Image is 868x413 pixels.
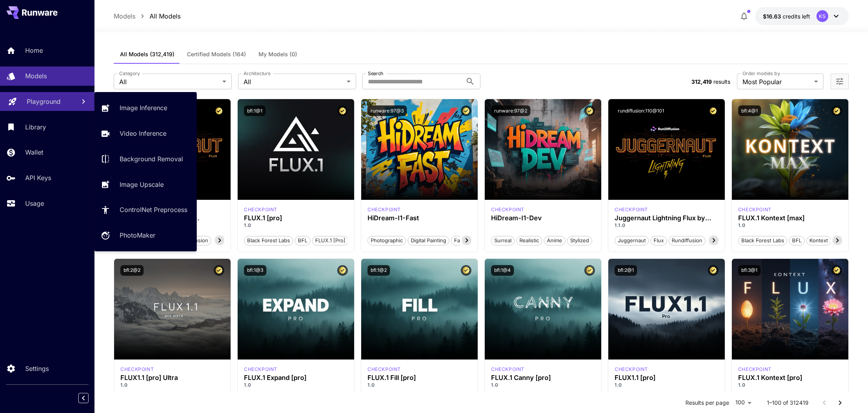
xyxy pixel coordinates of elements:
label: Search [368,70,383,77]
p: checkpoint [491,366,524,373]
button: bfl:1@4 [491,265,514,276]
button: Certified Model – Vetted for best performance and includes a commercial license. [831,265,842,276]
p: checkpoint [738,206,772,213]
div: $16.63086 [763,12,810,20]
button: runware:97@3 [368,105,407,116]
button: Certified Model – Vetted for best performance and includes a commercial license. [584,105,595,116]
p: Library [25,122,46,132]
button: Certified Model – Vetted for best performance and includes a commercial license. [831,105,842,116]
div: fluxultra [120,366,154,373]
span: BFL [295,237,310,245]
div: KS [816,10,828,22]
span: 312,419 [691,78,712,85]
span: credits left [783,13,810,20]
p: 1.0 [244,222,348,229]
p: Image Inference [120,103,167,112]
button: bfl:1@1 [244,105,266,116]
p: checkpoint [615,366,648,373]
p: API Keys [25,173,51,183]
span: Surreal [491,237,514,245]
span: results [713,78,730,85]
button: Go to next page [832,395,848,411]
p: Models [25,71,47,81]
span: Kontext [807,237,831,245]
label: Order models by [742,70,780,77]
span: Stylized [567,237,592,245]
p: Results per page [685,399,729,407]
p: PhotoMaker [120,230,155,240]
h3: FLUX.1 [pro] [244,214,348,222]
h3: FLUX.1 Expand [pro] [244,374,348,382]
p: Usage [25,199,44,208]
div: fluxpro [244,206,277,213]
div: HiDream Fast [368,206,401,213]
span: All [119,77,219,87]
p: Background Removal [120,154,183,164]
div: fluxpro [244,366,277,373]
p: Models [114,11,135,21]
span: juggernaut [615,237,648,245]
p: 1.0 [738,382,842,389]
div: FLUX.1 Kontext [pro] [738,366,772,373]
span: Realistic [517,237,542,245]
span: Anime [544,237,565,245]
h3: HiDream-I1-Dev [491,214,595,222]
div: fluxpro [368,366,401,373]
button: Certified Model – Vetted for best performance and includes a commercial license. [214,265,224,276]
p: 1–100 of 312419 [767,399,809,407]
p: All Models [150,11,181,21]
span: BFL [789,237,804,245]
p: 1.0 [615,382,718,389]
p: checkpoint [615,206,648,213]
span: Photographic [368,237,406,245]
a: ControlNet Preprocess [94,200,197,219]
span: All [244,77,344,87]
h3: FLUX1.1 [pro] [615,374,718,382]
button: Certified Model – Vetted for best performance and includes a commercial license. [708,265,718,276]
button: Collapse sidebar [78,393,89,403]
p: Image Upscale [120,180,164,189]
span: FLUX.1 [pro] [312,237,348,245]
a: Image Upscale [94,175,197,194]
h3: HiDream-I1-Fast [368,214,471,222]
p: 1.1.0 [615,222,718,229]
h3: FLUX.1 Kontext [pro] [738,374,842,382]
button: Certified Model – Vetted for best performance and includes a commercial license. [337,105,348,116]
h3: FLUX1.1 [pro] Ultra [120,374,224,382]
p: 1.0 [491,382,595,389]
h3: FLUX.1 Canny [pro] [491,374,595,382]
p: 1.0 [368,382,471,389]
div: Juggernaut Lightning Flux by RunDiffusion [615,214,718,222]
button: Certified Model – Vetted for best performance and includes a commercial license. [461,265,471,276]
button: Certified Model – Vetted for best performance and includes a commercial license. [461,105,471,116]
div: FLUX.1 Kontext [max] [738,206,772,213]
span: My Models (0) [259,51,297,58]
button: bfl:4@1 [738,105,761,116]
label: Category [119,70,140,77]
p: Playground [27,97,61,106]
span: Certified Models (164) [187,51,246,58]
a: PhotoMaker [94,226,197,245]
nav: breadcrumb [114,11,181,21]
div: Collapse sidebar [84,391,94,405]
div: FLUX.1 Kontext [max] [738,214,842,222]
p: 1.0 [120,382,224,389]
p: ControlNet Preprocess [120,205,187,214]
h3: FLUX.1 Fill [pro] [368,374,471,382]
p: Settings [25,364,49,373]
a: Background Removal [94,149,197,169]
button: Certified Model – Vetted for best performance and includes a commercial license. [337,265,348,276]
div: fluxpro [615,366,648,373]
label: Architecture [244,70,270,77]
span: Most Popular [742,77,811,87]
span: Black Forest Labs [739,237,787,245]
button: Certified Model – Vetted for best performance and includes a commercial license. [708,105,718,116]
div: FLUX.1 D [615,206,648,213]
